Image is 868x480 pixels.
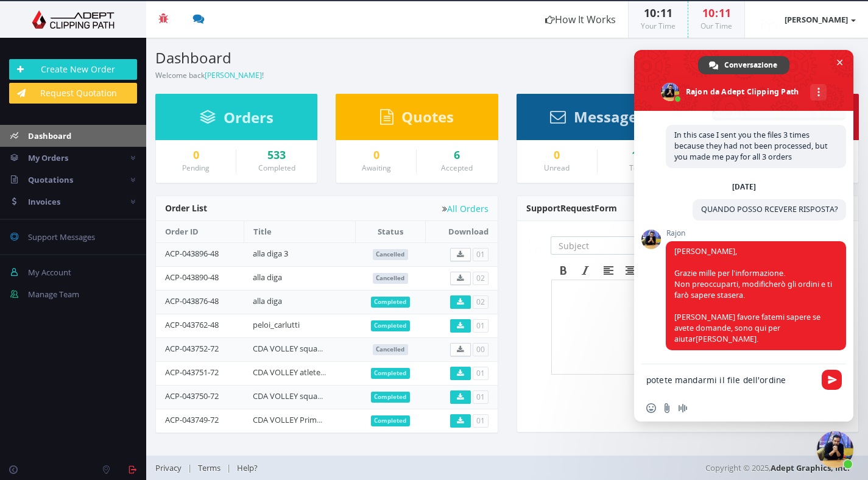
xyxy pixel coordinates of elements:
small: Our Time [700,21,732,31]
span: Messages [574,107,644,127]
th: Status [355,221,426,242]
a: 0 [526,149,588,161]
a: Adept Graphics, Inc. [771,462,850,473]
a: CDA VOLLEY atlete figura intera [253,367,366,378]
a: How It Works [533,1,628,38]
span: 10 [702,5,715,20]
input: Subject [551,236,691,255]
a: [PERSON_NAME] [205,70,262,80]
a: 0 [165,149,227,161]
small: Your Time [641,21,676,31]
span: Completed [371,368,411,379]
span: Chiudere la chat [833,56,846,69]
span: Orders [224,107,273,127]
span: Cancelled [373,249,409,260]
iframe: Rich Text Area. Press ALT-F9 for menu. Press ALT-F10 for toolbar. Press ALT-0 for help [552,280,849,374]
th: Order ID [156,221,244,242]
span: Completed [371,297,411,308]
span: QUANDO POSSO RCEVERE RISPOSTA? [701,204,838,214]
a: Terms [192,462,227,473]
span: Order List [165,202,207,214]
a: All Orders [442,204,489,213]
span: Cancelled [373,344,409,355]
span: Registra un messaggio audio [678,403,688,413]
span: Copyright © 2025, [705,462,850,474]
span: Inserisci una emoji [646,403,656,413]
small: Welcome back ! [155,70,264,80]
a: CDA VOLLEY squadra staff e soci [253,390,369,401]
span: Completed [371,392,411,403]
div: Bold [552,263,574,278]
span: Quotations [28,174,73,185]
span: Conversazione [724,56,777,74]
span: Inviare [822,370,842,390]
a: ACP-043890-48 [165,272,219,283]
th: Title [244,221,355,242]
h3: Dashboard [155,50,498,66]
div: 12 [607,149,669,161]
a: alla diga [253,272,282,283]
small: Pending [182,163,210,173]
a: Quotes [380,114,454,125]
div: Align center [619,263,641,278]
a: ACP-043876-48 [165,295,219,306]
img: timthumb.php [526,236,545,255]
span: My Account [28,267,71,278]
div: [DATE] [732,183,756,191]
div: Italic [574,263,596,278]
span: [PERSON_NAME], Grazie mille per l'informazione. Non preoccuparti, modificherò gli ordini e ti far... [674,246,832,344]
span: : [656,5,660,20]
a: alla diga 3 [253,248,288,259]
span: Dashboard [28,130,71,141]
a: 0 [345,149,407,161]
span: Cancelled [373,273,409,284]
a: Request Quotation [9,83,137,104]
div: Chiudere la chat [817,431,853,468]
th: Download [426,221,498,242]
span: Manage Team [28,289,79,300]
span: My Orders [28,152,68,163]
small: Total [629,163,646,173]
span: Support Messages [28,231,95,242]
a: ACP-043749-72 [165,414,219,425]
img: Adept Graphics [9,10,137,29]
a: Privacy [155,462,188,473]
a: CDA VOLLEY squadra staff e soci [253,343,369,354]
span: Invoices [28,196,60,207]
span: Completed [371,320,411,331]
small: Accepted [441,163,473,173]
a: ACP-043750-72 [165,390,219,401]
a: ACP-043752-72 [165,343,219,354]
a: Messages [550,114,644,125]
a: 6 [426,149,488,161]
span: : [715,5,719,20]
div: | | [155,456,624,480]
small: Completed [258,163,295,173]
small: Awaiting [362,163,391,173]
small: Unread [544,163,570,173]
textarea: Scrivi il tuo messaggio... [646,375,814,386]
div: Conversazione [698,56,789,74]
img: timthumb.php [757,7,782,32]
strong: [PERSON_NAME] [785,14,848,25]
span: Support Form [526,202,617,214]
a: [PERSON_NAME] [745,1,868,38]
a: peloi_carlutti [253,319,300,330]
a: 533 [245,149,308,161]
span: 11 [719,5,731,20]
div: Altri canali [810,84,827,101]
a: ACP-043896-48 [165,248,219,259]
span: Request [560,202,595,214]
a: ACP-043751-72 [165,367,219,378]
span: Quotes [401,107,454,127]
span: 11 [660,5,672,20]
div: Align left [598,263,619,278]
a: CDA VOLLEY Primo Piano [253,414,344,425]
span: Rajon [666,229,846,238]
span: Invia un file [662,403,672,413]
